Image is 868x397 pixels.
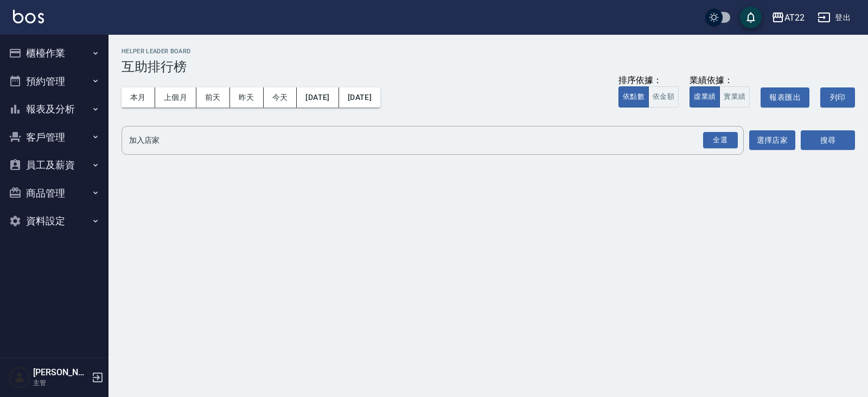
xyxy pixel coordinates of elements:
[13,10,44,23] img: Logo
[690,86,720,108] button: 虛業績
[4,39,104,67] button: 櫃檯作業
[813,8,855,28] button: 登出
[749,130,795,150] button: 選擇店家
[648,86,679,108] button: 依金額
[4,67,104,96] button: 預約管理
[701,130,740,151] button: Open
[784,11,805,24] div: AT22
[690,75,750,86] div: 業績依據：
[230,87,264,108] button: 昨天
[703,132,738,149] div: 全選
[740,7,762,28] button: save
[122,48,855,55] h2: Helper Leader Board
[126,131,723,150] input: 店家名稱
[719,86,750,108] button: 實業績
[297,87,339,108] button: [DATE]
[264,87,297,108] button: 今天
[33,367,88,378] h5: [PERSON_NAME]
[4,179,104,207] button: 商品管理
[4,151,104,179] button: 員工及薪資
[122,59,855,74] h3: 互助排行榜
[155,87,196,108] button: 上個月
[820,87,855,108] button: 列印
[801,130,855,150] button: 搜尋
[618,75,679,86] div: 排序依據：
[122,87,155,108] button: 本月
[767,7,809,29] button: AT22
[9,367,30,388] img: Person
[4,95,104,123] button: 報表及分析
[618,86,649,108] button: 依點數
[339,87,380,108] button: [DATE]
[4,207,104,235] button: 資料設定
[33,378,88,388] p: 主管
[4,123,104,152] button: 客戶管理
[196,87,230,108] button: 前天
[761,87,809,108] button: 報表匯出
